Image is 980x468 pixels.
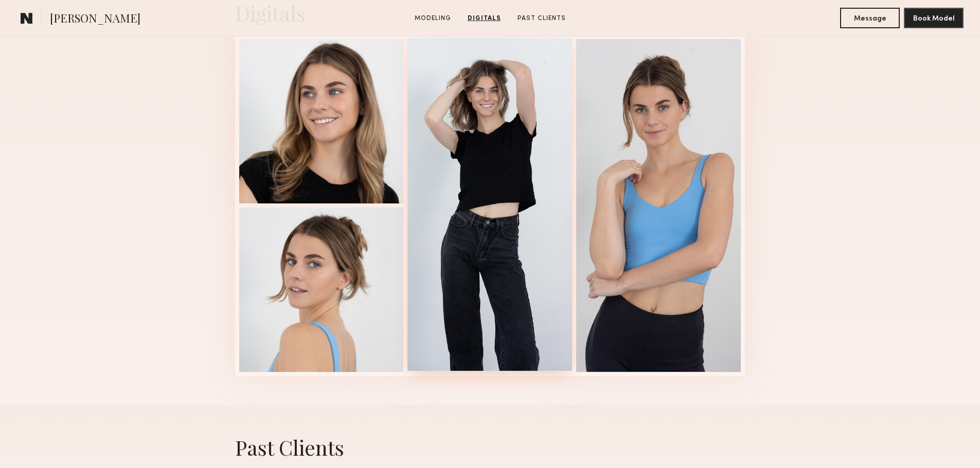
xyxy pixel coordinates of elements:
a: Book Model [904,13,964,22]
a: Modeling [411,14,455,23]
span: [PERSON_NAME] [50,10,140,28]
button: Message [840,8,900,28]
a: Digitals [464,14,505,23]
a: Past Clients [513,14,570,23]
button: Book Model [904,8,964,28]
div: Past Clients [235,434,745,461]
